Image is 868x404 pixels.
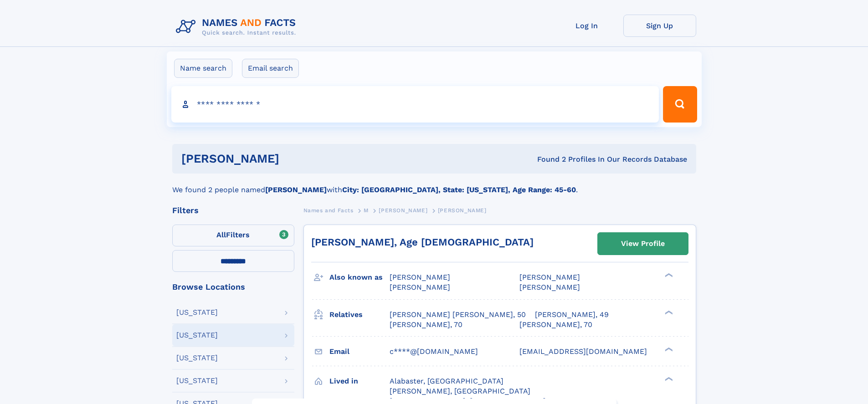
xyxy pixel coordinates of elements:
[329,307,390,322] h3: Relatives
[329,373,390,389] h3: Lived in
[663,346,673,352] div: ❯
[621,233,665,254] div: View Profile
[379,205,427,216] a: [PERSON_NAME]
[519,347,647,356] span: [EMAIL_ADDRESS][DOMAIN_NAME]
[172,225,294,246] label: Filters
[390,377,503,385] span: Alabaster, [GEOGRAPHIC_DATA]
[176,377,218,384] div: [US_STATE]
[311,236,534,248] a: [PERSON_NAME], Age [DEMOGRAPHIC_DATA]
[172,174,696,195] div: We found 2 people named with .
[176,332,218,339] div: [US_STATE]
[181,153,408,164] h1: [PERSON_NAME]
[242,59,299,78] label: Email search
[329,270,390,285] h3: Also known as
[364,207,369,214] span: M
[519,273,580,281] span: [PERSON_NAME]
[519,283,580,291] span: [PERSON_NAME]
[390,273,450,281] span: [PERSON_NAME]
[364,205,369,216] a: M
[390,320,462,330] a: [PERSON_NAME], 70
[176,354,218,362] div: [US_STATE]
[663,86,697,123] button: Search Button
[265,185,327,194] b: [PERSON_NAME]
[172,206,294,215] div: Filters
[663,376,673,382] div: ❯
[390,310,526,320] a: [PERSON_NAME] [PERSON_NAME], 50
[379,207,427,214] span: [PERSON_NAME]
[519,320,592,330] a: [PERSON_NAME], 70
[535,310,609,320] a: [PERSON_NAME], 49
[390,283,450,291] span: [PERSON_NAME]
[663,309,673,315] div: ❯
[598,233,688,255] a: View Profile
[663,272,673,278] div: ❯
[303,205,354,216] a: Names and Facts
[176,309,218,316] div: [US_STATE]
[171,86,659,123] input: search input
[174,59,232,78] label: Name search
[408,154,687,164] div: Found 2 Profiles In Our Records Database
[172,283,294,291] div: Browse Locations
[216,230,226,239] span: All
[329,344,390,359] h3: Email
[550,15,623,37] a: Log In
[342,185,576,194] b: City: [GEOGRAPHIC_DATA], State: [US_STATE], Age Range: 45-60
[390,387,530,395] span: [PERSON_NAME], [GEOGRAPHIC_DATA]
[438,207,487,214] span: [PERSON_NAME]
[172,15,303,39] img: Logo Names and Facts
[623,15,696,37] a: Sign Up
